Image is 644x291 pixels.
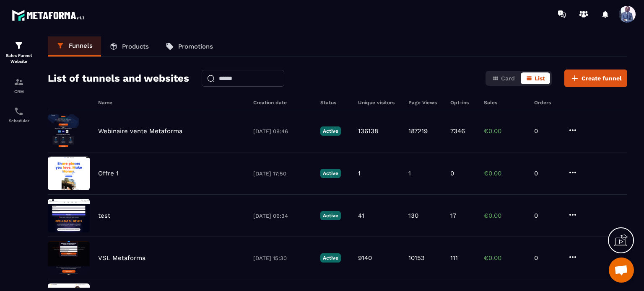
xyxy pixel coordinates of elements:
[320,100,350,106] h6: Status
[450,212,456,219] p: 17
[253,213,312,219] p: [DATE] 06:34
[487,72,520,84] button: Card
[2,71,36,100] a: formationformationCRM
[358,212,364,219] p: 41
[534,212,559,219] p: 0
[534,127,559,135] p: 0
[358,170,361,177] p: 1
[320,211,341,220] p: Active
[157,36,221,57] a: Promotions
[534,254,559,262] p: 0
[98,212,110,219] p: test
[408,100,442,106] h6: Page Views
[582,74,622,82] span: Create funnel
[12,8,87,23] img: logo
[535,75,545,82] span: List
[2,53,36,64] p: Sales Funnel Website
[48,70,189,87] h2: List of tunnels and websites
[358,127,378,135] p: 136138
[48,241,90,275] img: image
[320,126,341,136] p: Active
[2,89,36,94] p: CRM
[484,212,526,219] p: €0.00
[484,170,526,177] p: €0.00
[2,34,36,71] a: formationformationSales Funnel Website
[14,77,24,87] img: formation
[48,114,90,148] img: image
[48,36,101,57] a: Funnels
[14,106,24,116] img: scheduler
[450,100,475,106] h6: Opt-ins
[408,170,411,177] p: 1
[98,170,119,177] p: Offre 1
[408,212,418,219] p: 130
[101,36,157,57] a: Products
[253,100,312,106] h6: Creation date
[521,72,550,84] button: List
[2,100,36,129] a: schedulerschedulerScheduler
[484,254,526,262] p: €0.00
[320,253,341,263] p: Active
[534,170,559,177] p: 0
[98,127,182,135] p: Webinaire vente Metaforma
[122,43,149,50] p: Products
[69,42,93,49] p: Funnels
[253,128,312,134] p: [DATE] 09:46
[609,258,634,283] div: Ouvrir le chat
[178,43,213,50] p: Promotions
[98,100,245,106] h6: Name
[408,127,428,135] p: 187219
[358,100,400,106] h6: Unique visitors
[484,127,526,135] p: €0.00
[450,127,465,135] p: 7346
[408,254,425,262] p: 10153
[320,169,341,178] p: Active
[501,75,515,82] span: Card
[48,157,90,190] img: image
[564,70,627,87] button: Create funnel
[14,41,24,51] img: formation
[253,170,312,177] p: [DATE] 17:50
[484,100,526,106] h6: Sales
[253,255,312,261] p: [DATE] 15:30
[450,254,458,262] p: 111
[450,170,454,177] p: 0
[358,254,372,262] p: 9140
[534,100,559,106] h6: Orders
[2,118,36,123] p: Scheduler
[98,254,145,262] p: VSL Metaforma
[48,199,90,232] img: image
